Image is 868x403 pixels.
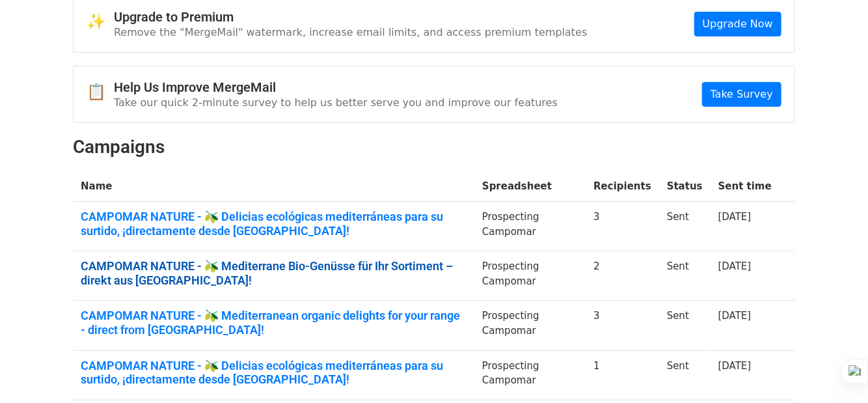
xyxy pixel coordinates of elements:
th: Status [659,171,711,202]
td: Sent [659,251,711,301]
a: CAMPOMAR NATURE - 🫒 Delicias ecológicas mediterráneas para su surtido, ¡directamente desde [GEOGR... [81,359,467,387]
td: Prospecting Campomar [474,251,586,301]
a: CAMPOMAR NATURE - 🫒 Mediterrane Bio-Genüsse für Ihr Sortiment – direkt aus [GEOGRAPHIC_DATA]! [81,259,467,287]
td: 1 [586,350,659,400]
td: Sent [659,301,711,350]
th: Recipients [586,171,659,202]
h2: Campaigns [73,136,795,158]
a: CAMPOMAR NATURE - 🫒 Mediterranean organic delights for your range - direct from [GEOGRAPHIC_DATA]! [81,309,467,337]
a: Upgrade Now [694,12,781,36]
td: Sent [659,350,711,400]
td: Prospecting Campomar [474,301,586,350]
h4: Help Us Improve MergeMail [114,79,558,95]
a: [DATE] [718,310,752,322]
a: Take Survey [702,82,781,107]
a: [DATE] [718,260,752,272]
iframe: Chat Widget [803,340,868,403]
td: Sent [659,202,711,251]
td: 2 [586,251,659,301]
th: Sent time [711,171,780,202]
a: [DATE] [718,360,752,372]
td: 3 [586,202,659,251]
th: Name [73,171,474,202]
td: Prospecting Campomar [474,350,586,400]
span: ✨ [87,12,114,31]
span: 📋 [87,83,114,102]
a: [DATE] [718,211,752,223]
p: Remove the "MergeMail" watermark, increase email limits, and access premium templates [114,25,588,39]
h4: Upgrade to Premium [114,9,588,25]
a: CAMPOMAR NATURE - 🫒 Delicias ecológicas mediterráneas para su surtido, ¡directamente desde [GEOGR... [81,210,467,238]
th: Spreadsheet [474,171,586,202]
p: Take our quick 2-minute survey to help us better serve you and improve our features [114,96,558,109]
td: 3 [586,301,659,350]
td: Prospecting Campomar [474,202,586,251]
